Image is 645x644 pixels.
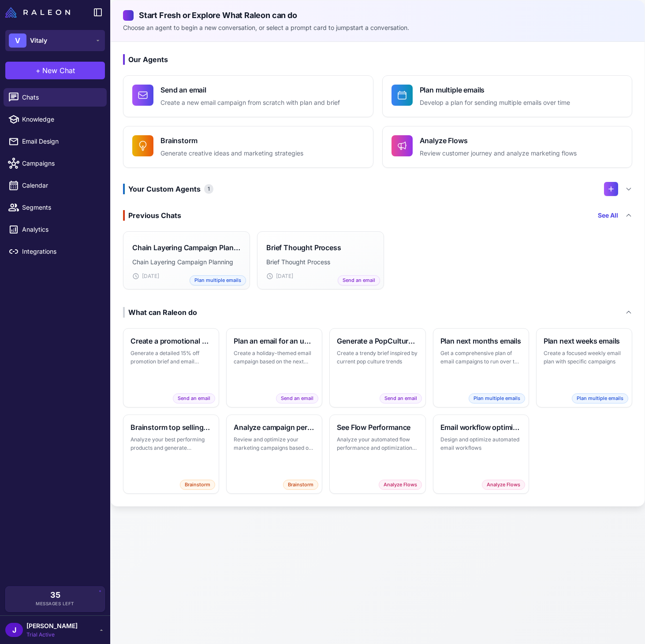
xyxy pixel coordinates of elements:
span: Brainstorm [283,480,318,490]
h3: Plan next weeks emails [544,336,625,346]
div: J [5,623,23,637]
h4: Analyze Flows [420,135,577,146]
span: Integrations [22,247,100,256]
h3: Our Agents [123,54,632,65]
span: Send an email [276,393,318,403]
p: Create a trendy brief inspired by current pop culture trends [337,349,418,366]
span: Calendar [22,181,100,190]
h3: Email workflow optimization [440,422,522,433]
span: 1 [204,184,213,194]
span: 35 [50,591,60,599]
button: VVitaly [5,30,105,51]
p: Analyze your automated flow performance and optimization opportunities [337,435,418,452]
span: Brainstorm [180,480,215,490]
p: Analyze your best performing products and generate marketing ideas [130,435,212,452]
button: +New Chat [5,62,105,79]
h3: Analyze campaign performance [234,422,315,433]
span: Analytics [22,225,100,234]
h2: Start Fresh or Explore What Raleon can do [123,9,632,21]
a: Email Design [4,132,107,151]
img: Raleon Logo [5,7,70,18]
span: Plan multiple emails [190,275,246,285]
h4: Brainstorm [160,135,303,146]
span: Plan multiple emails [572,393,628,403]
span: + [36,65,41,76]
button: Analyze FlowsReview customer journey and analyze marketing flows [382,126,633,168]
a: Campaigns [4,154,107,173]
div: What can Raleon do [123,307,197,318]
span: Chats [22,93,100,102]
a: Calendar [4,176,107,195]
p: Create a focused weekly email plan with specific campaigns [544,349,625,366]
span: Plan multiple emails [469,393,525,403]
p: Choose an agent to begin a new conversation, or select a prompt card to jumpstart a conversation. [123,23,632,33]
p: Brief Thought Process [266,257,375,267]
button: Plan an email for an upcoming holidayCreate a holiday-themed email campaign based on the next maj... [226,328,322,407]
p: Generate a detailed 15% off promotion brief and email design [130,349,212,366]
h3: Plan an email for an upcoming holiday [234,336,315,346]
span: Analyze Flows [379,480,422,490]
h4: Send an email [160,85,340,95]
span: New Chat [42,65,75,76]
div: [DATE] [266,272,375,280]
h3: Chain Layering Campaign Planning [132,242,241,253]
button: Send an emailCreate a new email campaign from scratch with plan and brief [123,75,373,117]
h3: Brainstorm top selling products [130,422,212,433]
h3: Brief Thought Process [266,242,341,253]
span: Trial Active [26,631,78,639]
p: Design and optimize automated email workflows [440,435,522,452]
a: Knowledge [4,110,107,129]
p: Generate creative ideas and marketing strategies [160,148,303,159]
div: V [9,33,26,48]
button: Plan multiple emailsDevelop a plan for sending multiple emails over time [382,75,633,117]
a: See All [598,211,618,220]
span: Email Design [22,137,100,146]
button: Brainstorm top selling productsAnalyze your best performing products and generate marketing ideas... [123,415,219,494]
a: Segments [4,198,107,217]
a: Integrations [4,242,107,261]
h3: Your Custom Agents [123,184,213,194]
button: Plan next months emailsGet a comprehensive plan of email campaigns to run over the next monthPlan... [433,328,529,407]
span: Vitaly [30,36,47,45]
button: See Flow PerformanceAnalyze your automated flow performance and optimization opportunitiesAnalyze... [329,415,425,494]
p: Develop a plan for sending multiple emails over time [420,98,570,108]
button: Plan next weeks emailsCreate a focused weekly email plan with specific campaignsPlan multiple emails [536,328,632,407]
h3: Generate a PopCulture themed brief [337,336,418,346]
button: Create a promotional brief and emailGenerate a detailed 15% off promotion brief and email designS... [123,328,219,407]
span: Campaigns [22,159,100,168]
p: Review and optimize your marketing campaigns based on data [234,435,315,452]
p: Chain Layering Campaign Planning [132,257,241,267]
p: Review customer journey and analyze marketing flows [420,148,577,159]
span: Send an email [338,275,380,285]
span: Analyze Flows [482,480,525,490]
h3: Plan next months emails [440,336,522,346]
p: Create a holiday-themed email campaign based on the next major holiday [234,349,315,366]
span: Segments [22,203,100,212]
h3: Create a promotional brief and email [130,336,212,346]
div: Previous Chats [123,210,181,221]
a: Chats [4,88,107,107]
button: Generate a PopCulture themed briefCreate a trendy brief inspired by current pop culture trendsSen... [329,328,425,407]
div: [DATE] [132,272,241,280]
span: Knowledge [22,115,100,124]
span: Messages Left [36,600,75,607]
p: Get a comprehensive plan of email campaigns to run over the next month [440,349,522,366]
p: Create a new email campaign from scratch with plan and brief [160,98,340,108]
button: Analyze campaign performanceReview and optimize your marketing campaigns based on dataBrainstorm [226,415,322,494]
a: Raleon Logo [5,7,74,18]
span: Send an email [173,393,215,403]
button: BrainstormGenerate creative ideas and marketing strategies [123,126,373,168]
span: [PERSON_NAME] [26,621,78,631]
button: Email workflow optimizationDesign and optimize automated email workflowsAnalyze Flows [433,415,529,494]
h3: See Flow Performance [337,422,418,433]
a: Analytics [4,220,107,239]
span: Send an email [380,393,422,403]
h4: Plan multiple emails [420,85,570,95]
